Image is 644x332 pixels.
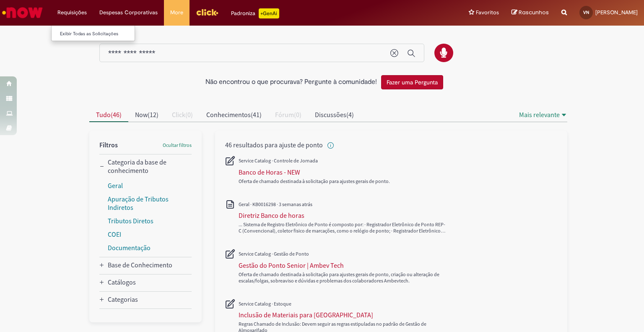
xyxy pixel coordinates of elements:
a: Rascunhos [512,9,549,17]
span: Rascunhos [519,8,549,16]
span: More [170,8,183,17]
div: Padroniza [231,8,279,18]
span: Requisições [57,8,87,17]
ul: Requisições [51,25,135,41]
h2: Não encontrou o que procurava? Pergunte à comunidade! [205,78,377,86]
img: ServiceNow [1,4,44,21]
a: Exibir Todas as Solicitações [52,29,144,39]
span: Despesas Corporativas [99,8,158,17]
p: +GenAi [259,8,279,18]
button: Fazer uma Pergunta [381,75,443,89]
span: Favoritos [476,8,499,17]
span: VN [583,10,589,15]
img: click_logo_yellow_360x200.png [196,6,218,18]
span: [PERSON_NAME] [595,9,638,16]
